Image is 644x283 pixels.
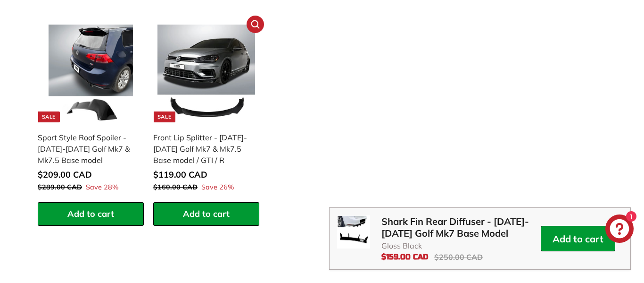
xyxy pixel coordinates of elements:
div: Sport Style Roof Spoiler - [DATE]-[DATE] Golf Mk7 & Mk7.5 Base model [38,132,134,166]
button: Add to cart [38,202,144,226]
span: Add to cart [67,208,114,219]
button: Add to cart [153,202,259,226]
button: Add to cart [541,226,615,251]
span: $250.00 CAD [434,252,483,262]
span: Shark Fin Rear Diffuser - [DATE]-[DATE] Golf Mk7 Base Model [381,215,541,239]
span: Save 28% [86,182,118,193]
a: Sale Sport Style Roof Spoiler - [DATE]-[DATE] Golf Mk7 & Mk7.5 Base model Save 28% [38,20,144,202]
inbox-online-store-chat: Shopify online store chat [603,214,636,245]
span: $209.00 CAD [38,169,92,180]
div: Sale [154,111,175,122]
span: Save 26% [201,182,234,193]
div: Sale [38,111,60,122]
span: $119.00 CAD [153,169,207,180]
span: Add to cart [183,208,230,219]
button-content: Add to cart [553,233,603,245]
img: volkswagen diffuser [337,215,370,249]
a: Sale Front Lip Splitter - [DATE]-[DATE] Golf Mk7 & Mk7.5 Base model / GTI / R Save 26% [153,20,259,202]
div: Front Lip Splitter - [DATE]-[DATE] Golf Mk7 & Mk7.5 Base model / GTI / R [153,132,250,166]
span: $160.00 CAD [153,183,198,191]
span: Gloss Black [381,241,541,250]
span: $159.00 CAD [381,252,429,261]
span: $289.00 CAD [38,183,82,191]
